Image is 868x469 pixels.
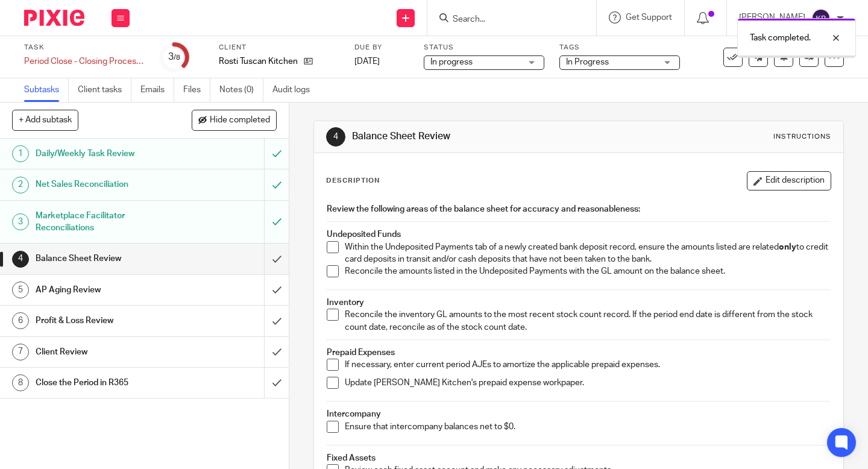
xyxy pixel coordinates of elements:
[345,421,831,433] p: Ensure that intercompany balances net to $0.
[345,241,831,266] p: Within the Undeposited Payments tab of a newly created bank deposit record, ensure the amounts li...
[779,243,796,251] strong: only
[36,312,180,330] h1: Profit & Loss Review
[12,145,29,162] div: 1
[773,132,831,142] div: Instructions
[12,213,29,230] div: 3
[345,377,831,389] p: Update [PERSON_NAME] Kitchen's prepaid expense workpaper.
[168,50,180,64] div: 3
[12,344,29,360] div: 7
[345,309,831,333] p: Reconcile the inventory GL amounts to the most recent stock count record. If the period end date ...
[36,145,180,163] h1: Daily/Weekly Task Review
[354,43,409,52] label: Due by
[811,8,831,28] img: svg%3E
[24,10,84,26] img: Pixie
[219,43,339,52] label: Client
[424,43,544,52] label: Status
[210,116,270,125] span: Hide completed
[36,343,180,361] h1: Client Review
[36,281,180,299] h1: AP Aging Review
[183,78,210,102] a: Files
[12,177,29,194] div: 2
[12,312,29,329] div: 6
[326,176,380,186] p: Description
[24,55,145,68] div: Period Close - Closing Processes
[354,57,380,66] span: [DATE]
[36,250,180,268] h1: Balance Sheet Review
[327,228,831,241] h4: Undeposited Funds
[12,282,29,298] div: 5
[24,78,69,102] a: Subtasks
[327,297,831,309] h4: Inventory
[327,203,831,215] h4: Review the following areas of the balance sheet for accuracy and reasonableness:
[24,43,145,52] label: Task
[36,207,180,238] h1: Marketplace Facilitator Reconciliations
[566,58,609,66] span: In Progress
[36,374,180,392] h1: Close the Period in R365
[345,359,831,371] p: If necessary, enter current period AJEs to amortize the applicable prepaid expenses.
[272,78,319,102] a: Audit logs
[140,78,174,102] a: Emails
[327,408,831,420] h4: Intercompany
[345,265,831,277] p: Reconcile the amounts listed in the Undeposited Payments with the GL amount on the balance sheet.
[326,127,345,146] div: 4
[327,452,831,464] h4: Fixed Assets
[750,32,811,44] p: Task completed.
[12,374,29,391] div: 8
[327,347,831,359] h4: Prepaid Expenses
[78,78,131,102] a: Client tasks
[12,251,29,268] div: 4
[192,110,277,130] button: Hide completed
[747,171,831,190] button: Edit description
[219,78,263,102] a: Notes (0)
[12,110,78,130] button: + Add subtask
[219,55,298,68] p: Rosti Tuscan Kitchen
[36,175,180,194] h1: Net Sales Reconciliation
[430,58,473,66] span: In progress
[174,54,180,61] small: /8
[352,130,605,143] h1: Balance Sheet Review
